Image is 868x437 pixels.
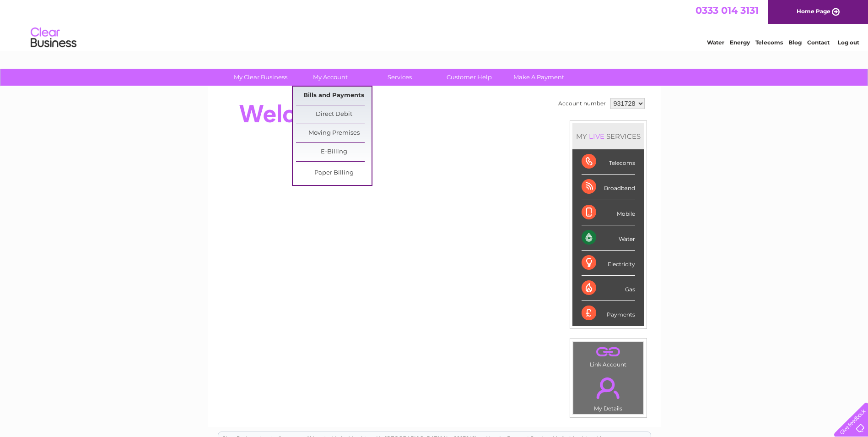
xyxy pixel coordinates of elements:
[576,344,641,360] a: .
[582,251,635,276] div: Electricity
[556,96,608,111] td: Account number
[296,164,372,182] a: Paper Billing
[572,123,644,149] div: MY SERVICES
[838,39,859,46] a: Log out
[30,24,77,52] img: logo.png
[582,149,635,175] div: Telecoms
[292,69,368,86] a: My Account
[707,39,724,46] a: Water
[296,143,372,161] a: E-Billing
[730,39,750,46] a: Energy
[582,276,635,301] div: Gas
[582,175,635,200] div: Broadband
[587,132,606,141] div: LIVE
[582,301,635,326] div: Payments
[788,39,802,46] a: Blog
[223,69,298,86] a: My Clear Business
[296,105,372,124] a: Direct Debit
[576,372,641,404] a: .
[755,39,783,46] a: Telecoms
[582,225,635,251] div: Water
[582,200,635,225] div: Mobile
[431,69,507,86] a: Customer Help
[573,341,644,370] td: Link Account
[218,5,651,44] div: Clear Business is a trading name of Verastar Limited (registered in [GEOGRAPHIC_DATA] No. 3667643...
[501,69,577,86] a: Make A Payment
[695,5,759,16] a: 0333 014 3131
[807,39,830,46] a: Contact
[296,124,372,142] a: Moving Premises
[296,87,372,105] a: Bills and Payments
[573,370,644,415] td: My Details
[362,69,437,86] a: Services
